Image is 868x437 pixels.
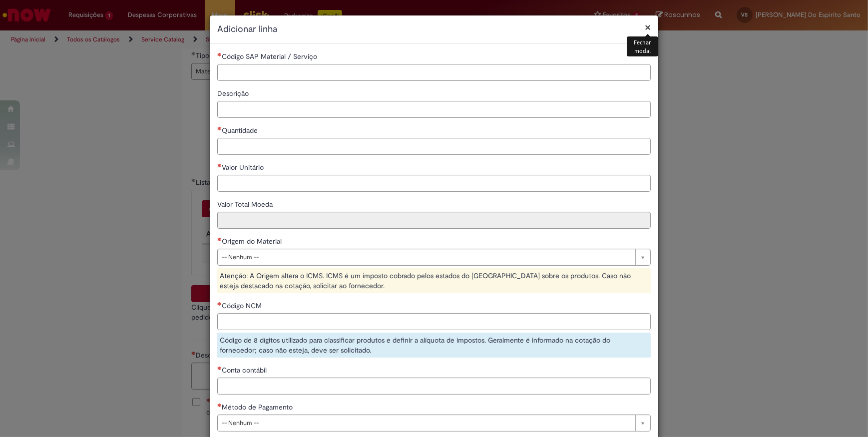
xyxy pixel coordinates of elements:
[217,378,651,395] input: Conta contábil
[217,52,222,56] span: Necessários
[627,36,658,56] div: Fechar modal
[222,52,319,61] span: Código SAP Material / Serviço
[222,415,630,431] span: -- Nenhum --
[217,333,651,358] div: Código de 8 dígitos utilizado para classificar produtos e definir a alíquota de impostos. Geralme...
[217,403,222,407] span: Necessários
[217,212,651,229] input: Valor Total Moeda
[217,126,222,130] span: Necessários
[217,200,275,209] span: Somente leitura - Valor Total Moeda
[217,89,251,98] span: Descrição
[217,366,222,370] span: Necessários
[222,403,295,412] span: Método de Pagamento
[222,237,284,246] span: Origem do Material
[217,237,222,241] span: Necessários
[222,366,269,375] span: Conta contábil
[217,64,651,81] input: Código SAP Material / Serviço
[217,302,222,306] span: Necessários
[217,175,651,192] input: Valor Unitário
[222,163,266,172] span: Valor Unitário
[217,138,651,155] input: Quantidade
[217,23,651,36] h2: Adicionar linha
[222,249,630,265] span: -- Nenhum --
[222,301,264,310] span: Código NCM
[217,163,222,167] span: Necessários
[645,22,651,32] button: Fechar modal
[217,101,651,118] input: Descrição
[217,313,651,330] input: Código NCM
[217,268,651,293] div: Atenção: A Origem altera o ICMS. ICMS é um imposto cobrado pelos estados do [GEOGRAPHIC_DATA] sob...
[222,126,260,135] span: Quantidade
